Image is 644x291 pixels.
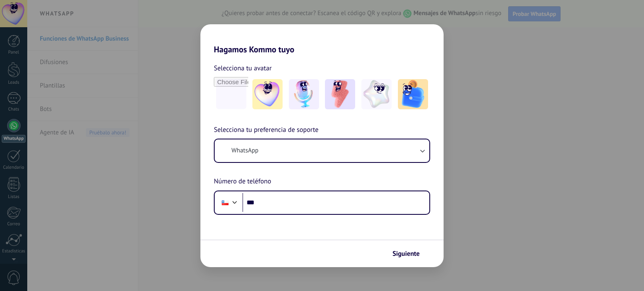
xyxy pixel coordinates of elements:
button: Siguiente [389,247,431,261]
span: Selecciona tu preferencia de soporte [214,125,319,136]
div: Chile: + 56 [217,194,233,211]
img: -2.jpeg [289,79,319,109]
button: WhatsApp [215,139,429,162]
h2: Hagamos Kommo tuyo [200,24,444,54]
img: -4.jpeg [361,79,392,109]
img: -5.jpeg [398,79,428,109]
img: -3.jpeg [325,79,355,109]
span: WhatsApp [231,147,258,155]
img: -1.jpeg [252,79,283,109]
span: Selecciona tu avatar [214,63,272,74]
span: Siguiente [392,251,420,257]
span: Número de teléfono [214,176,271,187]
